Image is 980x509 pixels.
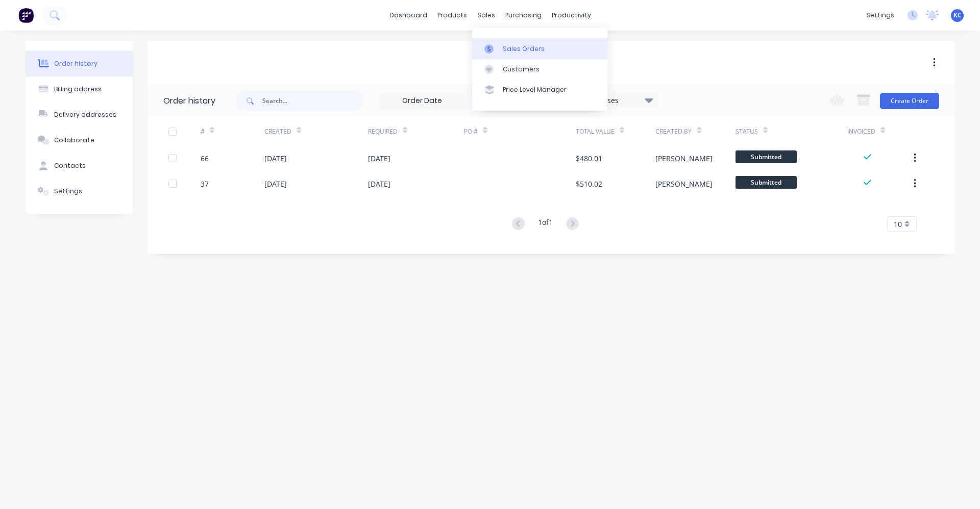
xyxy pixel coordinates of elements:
[264,153,287,164] div: [DATE]
[573,95,659,106] div: 16 Statuses
[368,117,464,145] div: Required
[953,11,962,20] span: KC
[54,110,116,119] div: Delivery addresses
[201,153,209,164] div: 66
[464,127,478,136] div: PO #
[847,127,875,136] div: Invoiced
[861,8,899,23] div: settings
[472,38,607,59] a: Sales Orders
[201,127,205,136] div: #
[384,8,432,23] a: dashboard
[264,117,368,145] div: Created
[894,219,902,230] span: 10
[736,150,797,163] span: Submitted
[264,179,287,189] div: [DATE]
[26,102,133,128] button: Delivery addresses
[472,80,607,100] a: Price Level Manager
[379,93,465,109] input: Order Date
[503,44,545,54] div: Sales Orders
[163,95,215,107] div: Order history
[26,77,133,102] button: Billing address
[264,127,291,136] div: Created
[503,85,567,94] div: Price Level Manager
[26,51,133,77] button: Order history
[655,153,713,164] div: [PERSON_NAME]
[54,136,94,145] div: Collaborate
[472,59,607,80] a: Customers
[576,179,602,189] div: $510.02
[54,187,82,196] div: Settings
[464,117,576,145] div: PO #
[368,153,390,164] div: [DATE]
[547,8,596,23] div: productivity
[538,217,553,232] div: 1 of 1
[54,161,86,170] div: Contacts
[432,8,472,23] div: products
[736,117,847,145] div: Status
[880,93,939,109] button: Create Order
[368,179,390,189] div: [DATE]
[576,117,655,145] div: Total Value
[18,8,34,23] img: Factory
[847,117,911,145] div: Invoiced
[26,179,133,204] button: Settings
[26,128,133,153] button: Collaborate
[201,117,264,145] div: #
[54,59,97,68] div: Order history
[262,91,363,111] input: Search...
[736,127,758,136] div: Status
[368,127,398,136] div: Required
[500,8,547,23] div: purchasing
[503,65,540,74] div: Customers
[54,85,102,94] div: Billing address
[472,8,500,23] div: sales
[655,179,713,189] div: [PERSON_NAME]
[576,127,615,136] div: Total Value
[26,153,133,179] button: Contacts
[201,179,209,189] div: 37
[736,176,797,189] span: Submitted
[655,127,692,136] div: Created By
[576,153,602,164] div: $480.01
[655,117,735,145] div: Created By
